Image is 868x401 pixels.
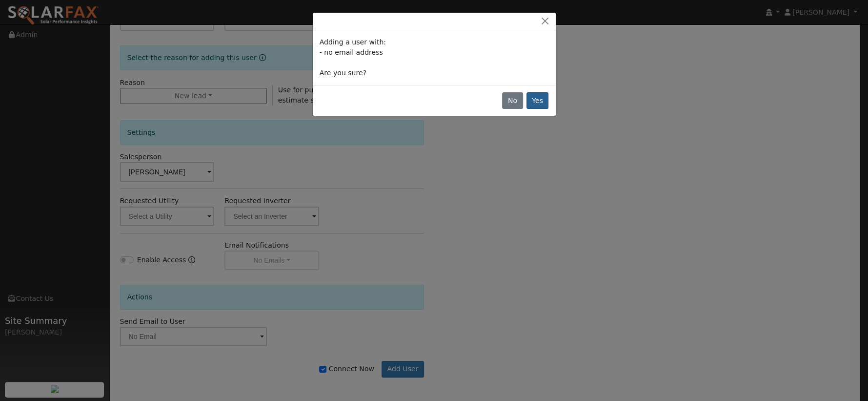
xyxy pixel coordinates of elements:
button: Close [538,16,552,26]
span: Are you sure? [320,69,366,77]
span: Adding a user with: [320,38,386,46]
span: - no email address [320,48,383,56]
button: Yes [526,92,549,109]
button: No [502,92,523,109]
